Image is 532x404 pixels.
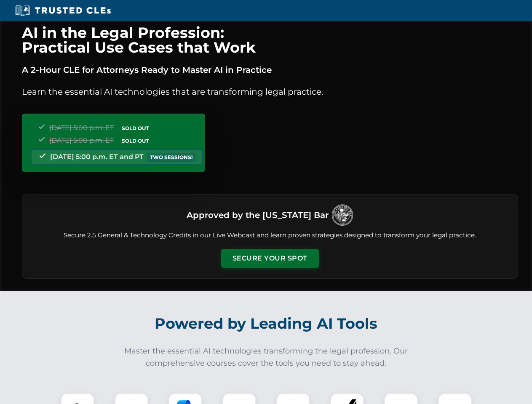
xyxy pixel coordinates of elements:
p: Learn the essential AI technologies that are transforming legal practice. [22,85,518,98]
button: Secure Your Spot [221,249,319,268]
p: A 2-Hour CLE for Attorneys Ready to Master AI in Practice [22,63,518,77]
img: Trusted CLEs [13,4,113,17]
span: [DATE] 5:00 p.m. ET [49,136,114,144]
span: SOLD OUT [119,124,152,133]
p: Secure 2.5 General & Technology Credits in our Live Webcast and learn proven strategies designed ... [32,231,508,240]
span: SOLD OUT [119,136,152,145]
img: Logo [332,205,353,226]
h3: Approved by the [US_STATE] Bar [187,207,329,223]
span: [DATE] 5:00 p.m. ET [49,124,114,132]
h1: AI in the Legal Profession: Practical Use Cases that Work [22,25,518,55]
p: Master the essential AI technologies transforming the legal profession. Our comprehensive courses... [119,345,414,369]
h2: Powered by Leading AI Tools [33,309,500,338]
